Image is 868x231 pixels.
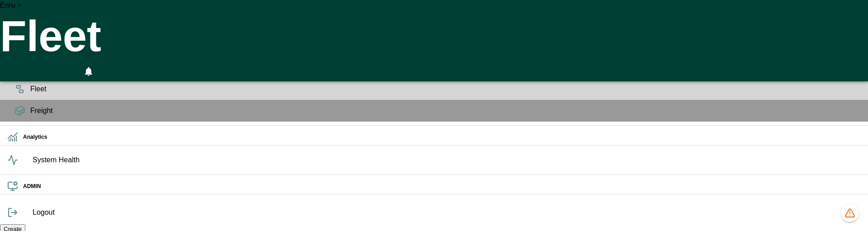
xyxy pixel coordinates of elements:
[33,155,861,165] span: System Health
[23,133,861,141] h6: Analytics
[61,61,77,81] button: Fullscreen
[100,61,117,78] button: Preferences
[22,61,38,81] button: Manual Assignment
[33,207,861,218] span: Logout
[42,61,58,81] button: HomeTime Editor
[103,64,114,75] svg: Preferences
[841,204,859,222] button: 1093 data issues
[23,182,861,191] h6: ADMIN
[30,105,861,116] span: Freight
[30,84,861,94] span: Fleet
